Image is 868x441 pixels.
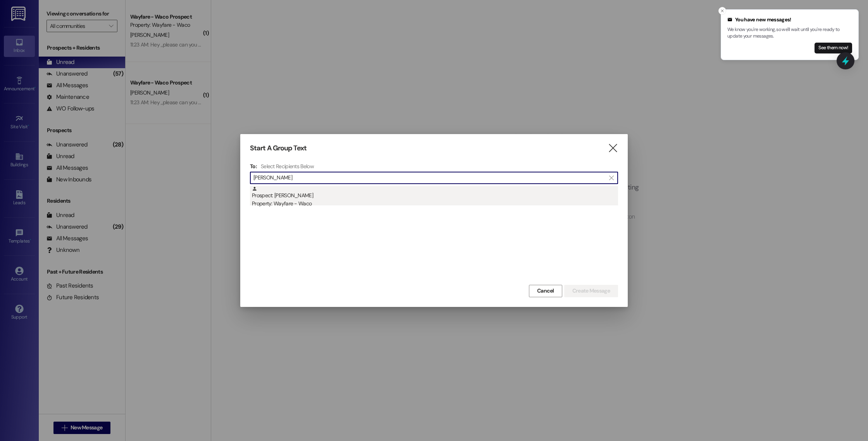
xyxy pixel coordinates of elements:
div: You have new messages! [727,16,852,24]
button: Clear text [605,172,618,184]
button: Close toast [718,7,726,15]
h3: To: [250,163,257,170]
div: Prospect: [PERSON_NAME] [252,186,618,208]
i:  [609,175,613,181]
button: Cancel [529,285,562,297]
h4: Select Recipients Below [261,163,314,170]
h3: Start A Group Text [250,144,307,153]
input: Search for any contact or apartment [253,172,605,183]
div: Prospect: [PERSON_NAME]Property: Wayfare - Waco [250,186,618,205]
button: See them now! [815,43,852,53]
span: Cancel [537,287,554,295]
div: Property: Wayfare - Waco [252,200,618,208]
p: We know you're working, so we'll wait until you're ready to update your messages. [727,26,852,40]
i:  [608,144,618,152]
span: Create Message [572,287,610,295]
button: Create Message [564,285,618,297]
